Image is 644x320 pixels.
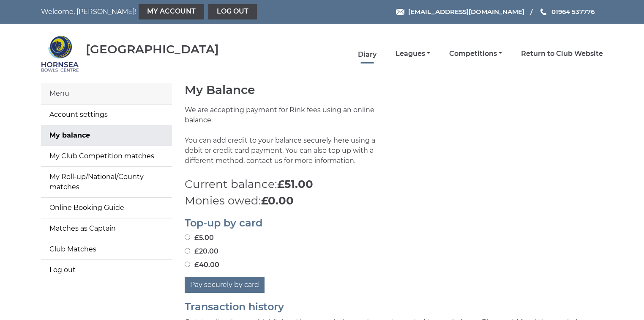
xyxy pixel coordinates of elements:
[185,233,214,243] label: £5.00
[539,7,595,17] a: Phone us 01964 537776
[185,234,190,240] input: £5.00
[185,105,387,176] p: We are accepting payment for Rink fees using an online balance. You can add credit to your balanc...
[41,105,172,125] a: Account settings
[396,9,404,15] img: Email
[41,260,172,280] a: Log out
[540,8,546,15] img: Phone us
[41,239,172,259] a: Club Matches
[185,193,603,209] p: Monies owed:
[277,177,313,191] strong: £51.00
[41,218,172,239] a: Matches as Captain
[139,4,204,19] a: My Account
[358,50,377,59] a: Diary
[396,7,524,17] a: Email [EMAIL_ADDRESS][DOMAIN_NAME]
[185,248,190,254] input: £20.00
[41,83,172,104] div: Menu
[408,8,524,16] span: [EMAIL_ADDRESS][DOMAIN_NAME]
[551,8,595,16] span: 01964 537776
[41,35,79,73] img: Hornsea Bowls Centre
[41,167,172,197] a: My Roll-up/National/County matches
[185,218,603,229] h2: Top-up by card
[185,262,190,267] input: £40.00
[41,4,268,19] nav: Welcome, [PERSON_NAME]!
[261,194,294,207] strong: £0.00
[185,83,603,97] h1: My Balance
[41,198,172,218] a: Online Booking Guide
[86,43,219,56] div: [GEOGRAPHIC_DATA]
[185,260,219,270] label: £40.00
[185,301,603,312] h2: Transaction history
[185,176,603,193] p: Current balance:
[185,277,265,293] button: Pay securely by card
[208,4,257,19] a: Log out
[449,49,502,58] a: Competitions
[396,49,430,58] a: Leagues
[185,246,218,257] label: £20.00
[41,125,172,146] a: My balance
[521,49,603,58] a: Return to Club Website
[41,146,172,166] a: My Club Competition matches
